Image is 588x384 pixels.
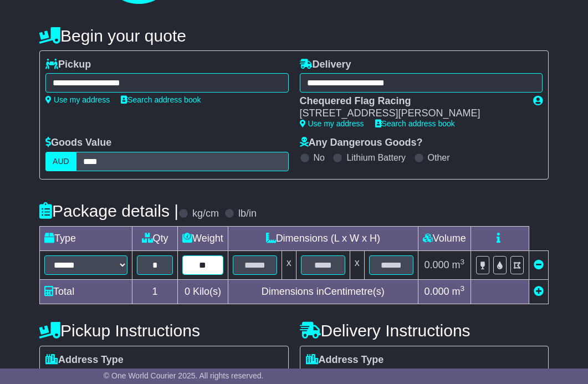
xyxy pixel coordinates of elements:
h4: Delivery Instructions [300,321,549,340]
label: Address Type [306,354,384,366]
sup: 3 [461,258,465,266]
td: Total [40,279,132,304]
label: Other [428,152,450,163]
a: Use my address [300,119,364,128]
span: 0.000 [425,259,449,270]
label: Any Dangerous Goods? [300,137,423,149]
div: [STREET_ADDRESS][PERSON_NAME] [300,107,522,120]
a: Search address book [121,95,201,104]
label: Goods Value [45,137,111,149]
span: m [452,286,465,297]
td: Type [40,226,132,250]
label: Delivery [300,59,351,71]
span: © One World Courier 2025. All rights reserved. [104,371,264,380]
td: Volume [418,226,471,250]
a: Use my address [45,95,110,104]
label: lb/in [238,208,257,220]
td: Dimensions in Centimetre(s) [228,279,418,304]
td: x [282,250,296,279]
span: m [452,259,465,270]
h4: Begin your quote [39,27,549,45]
td: 1 [132,279,178,304]
td: Kilo(s) [178,279,228,304]
td: Dimensions (L x W x H) [228,226,418,250]
label: Pickup [45,59,91,71]
td: x [350,250,364,279]
a: Search address book [375,119,455,128]
label: kg/cm [192,208,219,220]
div: Chequered Flag Racing [300,95,522,107]
h4: Pickup Instructions [39,321,288,340]
a: Add new item [534,286,544,297]
span: 0.000 [425,286,449,297]
a: Remove this item [534,259,544,270]
h4: Package details | [39,202,178,220]
label: Address Type [45,354,124,366]
span: 0 [185,286,190,297]
label: No [314,152,325,163]
td: Qty [132,226,178,250]
label: Lithium Battery [346,152,406,163]
td: Weight [178,226,228,250]
sup: 3 [461,284,465,293]
label: AUD [45,152,76,171]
